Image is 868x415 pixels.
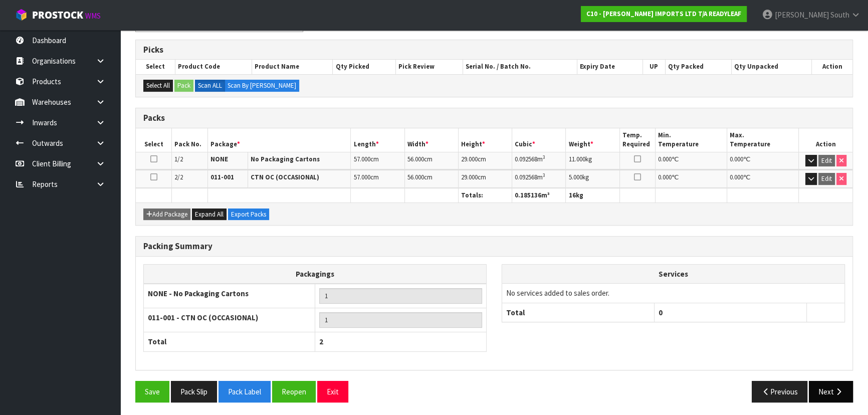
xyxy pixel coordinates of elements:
strong: 011-001 - CTN OC (OCCASIONAL) [148,313,258,322]
td: kg [566,152,619,169]
th: Pick Review [396,60,463,74]
span: 2 [319,337,323,346]
th: m³ [512,188,566,202]
span: 16 [568,191,575,199]
span: 2/2 [174,173,183,181]
th: Min. Temperature [656,128,727,152]
td: m [512,170,566,187]
th: Expiry Date [577,60,642,74]
span: 0.000 [730,155,743,163]
strong: C10 - [PERSON_NAME] IMPORTS LTD T/A READYLEAF [586,10,741,18]
span: 29.000 [461,173,478,181]
h3: Picks [143,45,845,55]
th: Qty Unpacked [732,60,812,74]
button: Export Packs [228,209,269,221]
th: Qty Picked [333,60,396,74]
th: Action [799,128,852,152]
th: Max. Temperature [727,128,799,152]
span: 0.185136 [515,191,541,199]
th: UP [642,60,665,74]
button: Edit [818,173,835,185]
h3: Packing Summary [143,242,845,251]
th: Select [136,60,175,74]
th: Cubic [512,128,566,152]
strong: NONE [210,155,228,163]
span: 0.000 [658,155,672,163]
span: 0.000 [730,173,743,181]
span: [PERSON_NAME] [775,10,829,20]
th: Serial No. / Batch No. [463,60,577,74]
a: C10 - [PERSON_NAME] IMPORTS LTD T/A READYLEAF [581,6,747,22]
span: 57.000 [353,173,370,181]
span: 1/2 [174,155,183,163]
th: Length [351,128,404,152]
button: Previous [752,381,808,402]
td: No services added to sales order. [502,284,844,303]
span: ProStock [32,9,83,22]
button: Pack Slip [171,381,217,402]
th: Product Name [252,60,333,74]
th: Action [811,60,852,74]
td: ℃ [727,152,799,169]
small: WMS [85,11,101,21]
span: 0.092568 [515,173,537,181]
span: 0.000 [658,173,672,181]
strong: 011-001 [210,173,234,181]
th: Select [136,128,172,152]
th: Height [458,128,512,152]
button: Pack [174,80,193,92]
td: cm [404,170,458,187]
button: Pack Label [219,381,271,402]
th: Temp. Required [619,128,656,152]
button: Select All [143,80,173,92]
button: Add Package [143,209,190,221]
strong: CTN OC (OCCASIONAL) [251,173,319,181]
td: cm [404,152,458,169]
td: ℃ [656,170,727,187]
th: Product Code [175,60,252,74]
sup: 3 [543,172,545,178]
th: Width [404,128,458,152]
td: cm [351,152,404,169]
span: 0.092568 [515,155,537,163]
th: Packagings [144,264,487,284]
td: kg [566,170,619,187]
th: Package [207,128,351,152]
th: Totals: [458,188,512,202]
th: Pack No. [172,128,208,152]
td: ℃ [727,170,799,187]
span: 56.000 [407,173,424,181]
label: Scan ALL [195,80,225,92]
span: Expand All [195,210,224,219]
button: Exit [317,381,348,402]
button: Save [135,381,169,402]
button: Edit [818,155,835,167]
th: Weight [566,128,619,152]
button: Next [809,381,853,402]
span: 29.000 [461,155,478,163]
span: South [830,10,849,20]
th: Services [502,265,844,284]
td: cm [458,152,512,169]
strong: No Packaging Cartons [251,155,320,163]
td: m [512,152,566,169]
td: cm [458,170,512,187]
h3: Packs [143,113,845,123]
img: cube-alt.png [15,9,28,21]
td: ℃ [656,152,727,169]
sup: 3 [543,154,545,160]
button: Reopen [272,381,316,402]
strong: NONE - No Packaging Cartons [148,289,249,298]
td: cm [351,170,404,187]
label: Scan By [PERSON_NAME] [225,80,299,92]
span: 56.000 [407,155,424,163]
button: Expand All [192,209,227,221]
th: kg [566,188,619,202]
th: Total [502,303,655,322]
th: Total [144,332,315,351]
th: Qty Packed [665,60,731,74]
span: 0 [659,308,663,317]
span: 5.000 [568,173,582,181]
span: 11.000 [568,155,585,163]
span: 57.000 [353,155,370,163]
